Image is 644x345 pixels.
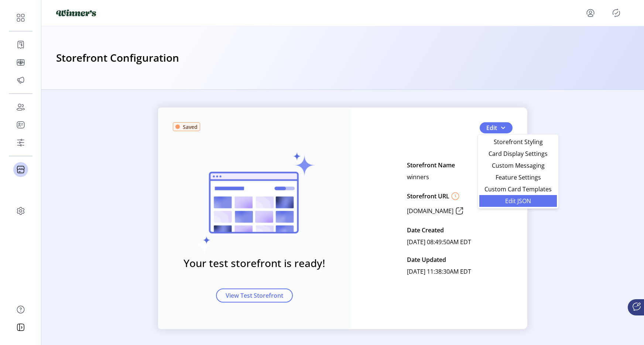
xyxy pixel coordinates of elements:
[479,171,557,183] li: Feature Settings
[479,136,557,148] li: Storefront Styling
[407,171,429,183] p: winners
[407,254,446,266] p: Date Updated
[585,7,596,19] button: menu
[484,139,552,145] span: Storefront Styling
[484,198,552,204] span: Edit JSON
[484,163,552,168] span: Custom Messaging
[479,195,557,207] li: Edit JSON
[407,266,471,277] p: [DATE] 11:38:30AM EDT
[183,123,198,131] span: Saved
[226,291,283,300] span: View Test Storefront
[484,186,552,192] span: Custom Card Templates
[610,7,622,19] button: Publisher Panel
[407,159,455,171] p: Storefront Name
[56,50,179,66] h3: Storefront Configuration
[484,151,552,157] span: Card Display Settings
[484,174,552,180] span: Feature Settings
[479,160,557,171] li: Custom Messaging
[407,236,471,248] p: [DATE] 08:49:50AM EDT
[479,148,557,160] li: Card Display Settings
[56,10,96,16] img: logo
[184,255,325,271] h3: Your test storefront is ready!
[216,288,293,303] button: View Test Storefront
[479,183,557,195] li: Custom Card Templates
[486,123,497,132] span: Edit
[407,224,444,236] p: Date Created
[407,206,453,215] p: [DOMAIN_NAME]
[480,122,513,133] button: Edit
[407,192,449,201] p: Storefront URL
